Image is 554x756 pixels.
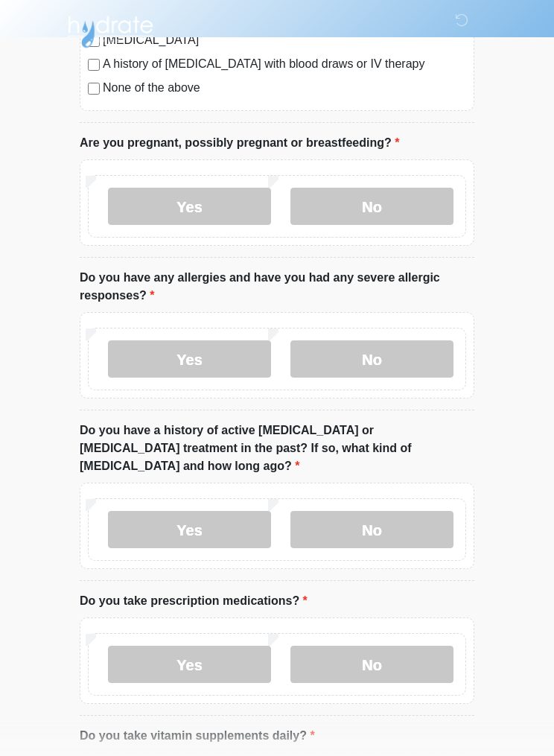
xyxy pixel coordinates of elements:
label: Yes [108,188,271,226]
label: Yes [108,512,271,549]
label: Do you have any allergies and have you had any severe allergic responses? [80,270,474,305]
label: No [290,341,453,378]
label: Are you pregnant, possibly pregnant or breastfeeding? [80,135,399,153]
label: None of the above [103,80,466,98]
input: None of the above [88,83,100,95]
label: Do you have a history of active [MEDICAL_DATA] or [MEDICAL_DATA] treatment in the past? If so, wh... [80,422,474,476]
input: A history of [MEDICAL_DATA] with blood draws or IV therapy [88,60,100,72]
label: Do you take prescription medications? [80,593,308,611]
label: Do you take vitamin supplements daily? [80,728,315,746]
label: A history of [MEDICAL_DATA] with blood draws or IV therapy [103,56,466,74]
img: Hydrate IV Bar - Arcadia Logo [65,11,156,49]
label: No [290,512,453,549]
label: No [290,188,453,226]
label: Yes [108,341,271,378]
label: Yes [108,647,271,684]
label: No [290,647,453,684]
